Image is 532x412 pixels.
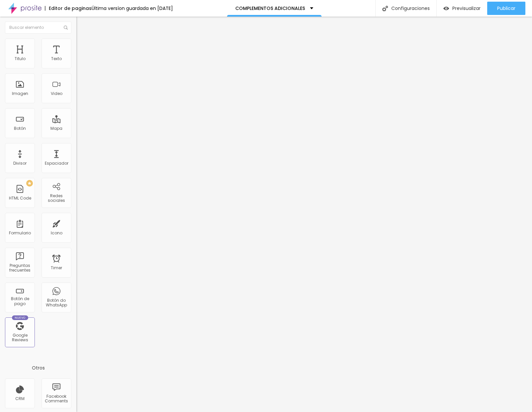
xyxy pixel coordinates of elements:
div: CRM [15,396,25,401]
div: Editor de paginas [45,6,92,11]
div: Imagen [12,91,28,96]
div: Última versíon guardada en [DATE] [92,6,173,11]
div: Formulario [9,231,31,235]
img: Icone [382,6,388,11]
span: Publicar [497,6,515,11]
button: Publicar [487,2,525,15]
div: Video [51,91,62,96]
div: Redes sociales [43,194,69,203]
div: HTML Code [9,196,31,201]
input: Buscar elemento [5,22,71,34]
div: Timer [51,266,62,270]
div: Botón do WhatsApp [43,298,69,308]
p: COMPLEMENTOS ADICIONALES [235,6,305,11]
div: Divisor [13,161,27,166]
div: Botón [14,126,26,131]
div: Espaciador [45,161,68,166]
span: Previsualizar [452,6,481,11]
div: Preguntas frecuentes [7,263,33,273]
div: Botón de pago [7,296,33,306]
div: Texto [51,56,62,61]
img: view-1.svg [443,6,449,11]
div: Nuevo [12,315,28,320]
div: Google Reviews [7,333,33,343]
div: Icono [51,231,62,235]
div: Titulo [15,56,26,61]
div: Mapa [50,126,62,131]
img: Icone [64,26,68,30]
div: Facebook Comments [43,394,69,404]
button: Previsualizar [437,2,487,15]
